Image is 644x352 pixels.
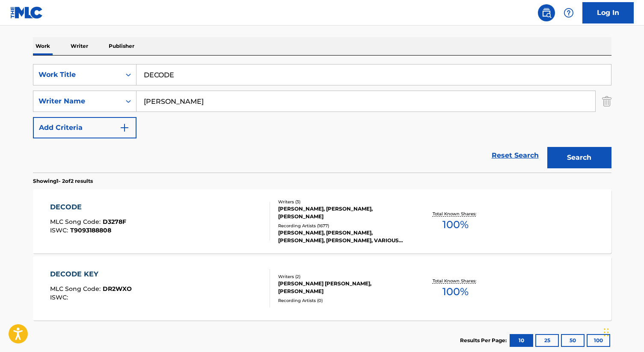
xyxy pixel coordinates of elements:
a: Reset Search [487,146,543,165]
img: Delete Criterion [602,91,611,112]
span: MLC Song Code : [50,218,103,226]
div: Drag [604,320,609,345]
div: Recording Artists ( 0 ) [278,297,407,304]
div: Writers ( 3 ) [278,199,407,205]
span: T9093188808 [70,226,111,234]
img: search [541,8,552,18]
a: DECODE KEYMLC Song Code:DR2WXOISWC:Writers (2)[PERSON_NAME] [PERSON_NAME], [PERSON_NAME]Recording... [33,256,611,320]
p: Total Known Shares: [433,211,478,217]
span: DR2WXO [103,285,132,293]
button: Search [547,147,611,168]
button: 50 [561,334,585,347]
img: MLC Logo [10,6,43,19]
span: D3278F [103,218,126,226]
div: DECODE KEY [50,269,132,279]
span: MLC Song Code : [50,285,103,293]
p: Writer [68,37,91,55]
form: Search Form [33,64,611,173]
img: help [564,8,574,18]
div: DECODE [50,202,126,212]
a: Log In [582,2,634,23]
button: 25 [535,334,559,347]
div: [PERSON_NAME] [PERSON_NAME], [PERSON_NAME] [278,280,407,295]
div: Help [560,4,577,21]
p: Work [33,37,53,55]
div: Recording Artists ( 1677 ) [278,223,407,229]
p: Publisher [106,37,137,55]
iframe: Chat Widget [601,311,644,352]
p: Showing 1 - 2 of 2 results [33,177,93,185]
a: Public Search [538,4,555,21]
p: Results Per Page: [460,337,509,344]
button: 100 [587,334,610,347]
button: 10 [510,334,533,347]
span: ISWC : [50,226,70,234]
div: [PERSON_NAME], [PERSON_NAME], [PERSON_NAME] [278,205,407,220]
div: Writers ( 2 ) [278,273,407,280]
span: 100 % [442,284,469,299]
a: DECODEMLC Song Code:D3278FISWC:T9093188808Writers (3)[PERSON_NAME], [PERSON_NAME], [PERSON_NAME]R... [33,189,611,253]
button: Add Criteria [33,117,137,138]
span: ISWC : [50,293,70,301]
span: 100 % [442,217,469,232]
div: Work Title [39,70,116,80]
p: Total Known Shares: [433,278,478,284]
div: [PERSON_NAME], [PERSON_NAME], [PERSON_NAME], [PERSON_NAME], VARIOUS ARTISTS [278,229,407,244]
img: 9d2ae6d4665cec9f34b9.svg [119,123,130,133]
div: Writer Name [39,96,116,106]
